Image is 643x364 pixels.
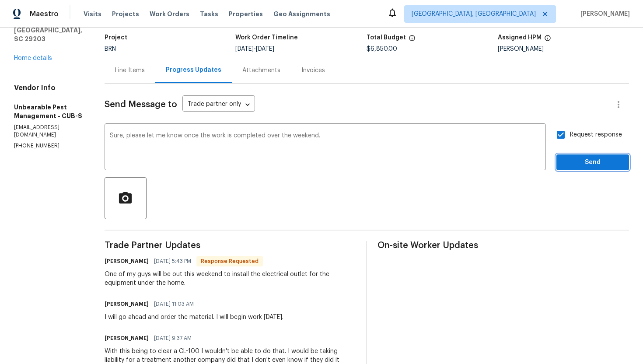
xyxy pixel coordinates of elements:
h5: Project [105,35,127,41]
span: Properties [229,10,263,18]
div: One of my guys will be out this weekend to install the electrical outlet for the equipment under ... [105,270,356,287]
span: BRN [105,46,116,52]
span: Work Orders [150,10,189,18]
h6: [PERSON_NAME] [105,257,149,266]
h5: Total Budget [367,35,406,41]
div: Invoices [301,66,325,75]
span: Tasks [200,11,218,17]
span: $6,850.00 [367,46,397,52]
p: [PHONE_NUMBER] [14,142,84,150]
button: Send [556,154,629,171]
span: Maestro [30,10,59,18]
h5: Work Order Timeline [235,35,298,41]
span: Response Requested [197,257,262,266]
h5: Unbearable Pest Management - CUB-S [14,103,84,120]
span: Send Message to [105,100,177,109]
span: [DATE] 11:03 AM [154,300,194,308]
span: Geo Assignments [273,10,330,18]
span: [PERSON_NAME] [577,10,630,18]
span: [GEOGRAPHIC_DATA], [GEOGRAPHIC_DATA] [412,10,536,18]
span: [DATE] 5:43 PM [154,257,191,266]
div: Attachments [242,66,280,75]
span: Send [563,157,622,168]
h5: Assigned HPM [498,35,542,41]
span: The hpm assigned to this work order. [544,35,551,46]
span: Projects [112,10,139,18]
p: [EMAIL_ADDRESS][DOMAIN_NAME] [14,124,84,139]
span: [DATE] [235,46,254,52]
span: Request response [570,130,622,140]
a: Home details [14,55,52,61]
span: - [235,46,274,52]
span: The total cost of line items that have been proposed by Opendoor. This sum includes line items th... [409,35,416,46]
h6: [PERSON_NAME] [105,334,149,343]
div: I will go ahead and order the material. I will begin work [DATE]. [105,313,283,322]
span: Trade Partner Updates [105,241,356,250]
span: [DATE] [256,46,274,52]
div: Progress Updates [166,66,221,74]
h5: [GEOGRAPHIC_DATA], SC 29203 [14,26,84,43]
div: Line Items [115,66,145,75]
div: Trade partner only [182,98,255,112]
span: [DATE] 9:37 AM [154,334,192,343]
h6: [PERSON_NAME] [105,300,149,308]
span: Visits [84,10,101,18]
div: [PERSON_NAME] [498,46,629,52]
h4: Vendor Info [14,84,84,92]
textarea: Sure, please let me know once the work is completed over the weekend. [110,133,541,163]
span: On-site Worker Updates [377,241,629,250]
